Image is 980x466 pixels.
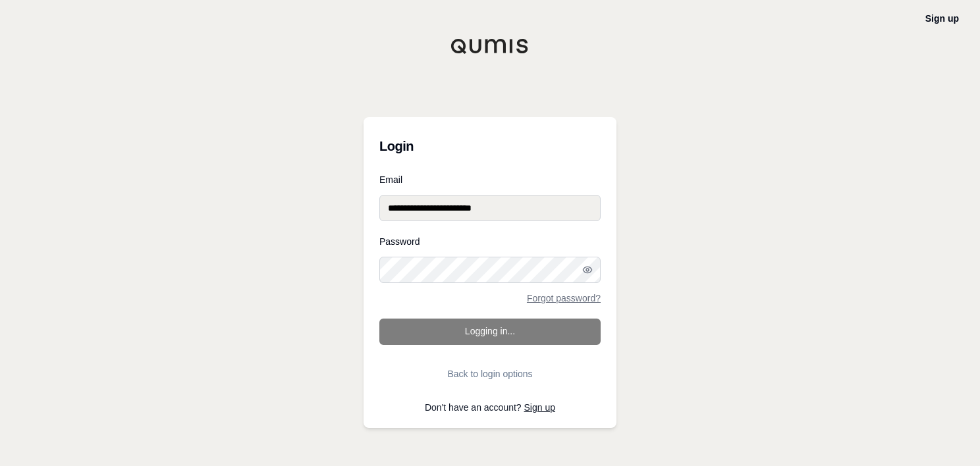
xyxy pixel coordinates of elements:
label: Password [379,237,601,246]
img: Qumis [450,38,530,54]
a: Sign up [524,402,555,413]
a: Sign up [925,13,959,24]
p: Don't have an account? [379,403,601,412]
label: Email [379,175,601,184]
h3: Login [379,133,601,159]
button: Back to login options [379,361,601,387]
a: Forgot password? [527,294,601,303]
